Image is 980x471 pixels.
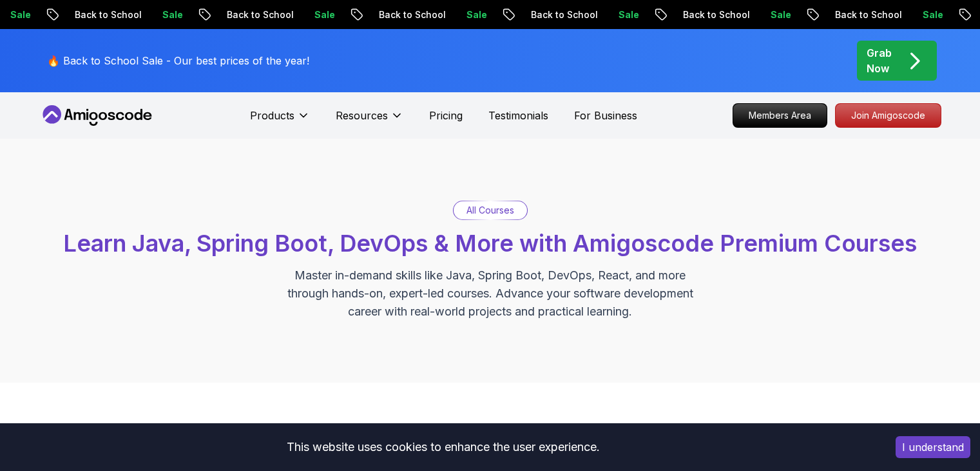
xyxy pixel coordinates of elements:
[733,103,827,128] a: Members Area
[47,53,309,68] p: 🔥 Back to School Sale - Our best prices of the year!
[896,436,970,458] button: Accept cookies
[450,8,492,21] p: Sale
[298,8,340,21] p: Sale
[574,108,637,123] a: For Business
[488,108,548,123] a: Testimonials
[819,8,907,21] p: Back to School
[250,108,310,134] button: Products
[907,8,948,21] p: Sale
[466,204,514,217] p: All Courses
[146,8,187,21] p: Sale
[602,8,644,21] p: Sale
[867,45,892,76] p: Grab Now
[10,433,876,461] div: This website uses cookies to enhance the user experience.
[250,108,294,123] p: Products
[59,8,146,21] p: Back to School
[63,229,917,257] span: Learn Java, Spring Boot, DevOps & More with Amigoscode Premium Courses
[336,108,403,134] button: Resources
[835,103,941,128] a: Join Amigoscode
[836,104,941,127] p: Join Amigoscode
[336,108,388,123] p: Resources
[363,8,450,21] p: Back to School
[515,8,602,21] p: Back to School
[274,266,707,321] p: Master in-demand skills like Java, Spring Boot, DevOps, React, and more through hands-on, expert-...
[211,8,298,21] p: Back to School
[733,104,827,127] p: Members Area
[429,108,463,123] a: Pricing
[667,8,754,21] p: Back to School
[754,8,796,21] p: Sale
